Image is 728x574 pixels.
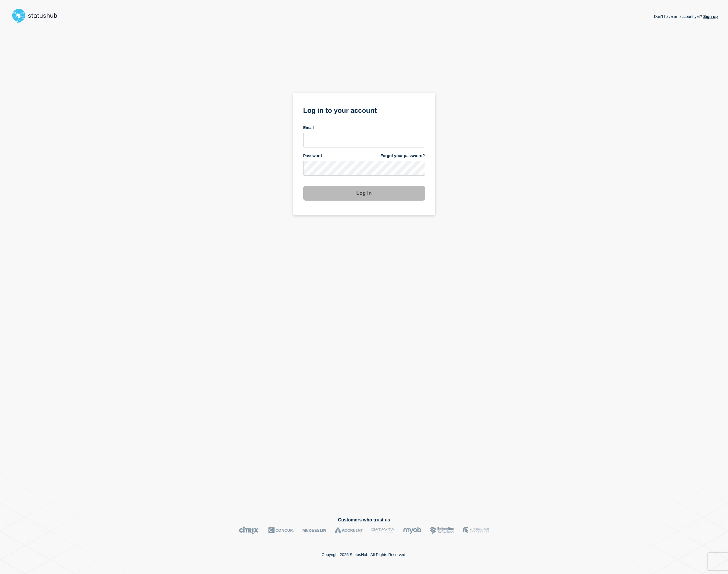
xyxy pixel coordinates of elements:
a: Sign up [702,14,718,19]
span: Email [303,125,314,130]
button: Log in [303,186,425,201]
img: Concur logo [268,526,294,535]
input: password input [303,161,425,176]
a: Forgot your password? [380,153,425,159]
img: Citrix logo [239,526,260,535]
img: StatusHub logo [10,7,64,25]
img: DataVita logo [372,526,395,535]
img: McKesson logo [302,526,326,535]
img: MSU logo [463,526,489,535]
img: Bottomline logo [430,526,454,535]
img: myob logo [403,526,422,535]
input: email input [303,133,425,147]
h1: Log in to your account [303,105,425,115]
h2: Customers who trust us [10,517,718,523]
img: Accruent logo [335,526,363,535]
span: Password [303,153,322,159]
p: Don't have an account yet? [654,10,718,23]
p: Copyright 2025 StatusHub. All Rights Reserved. [321,552,406,557]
